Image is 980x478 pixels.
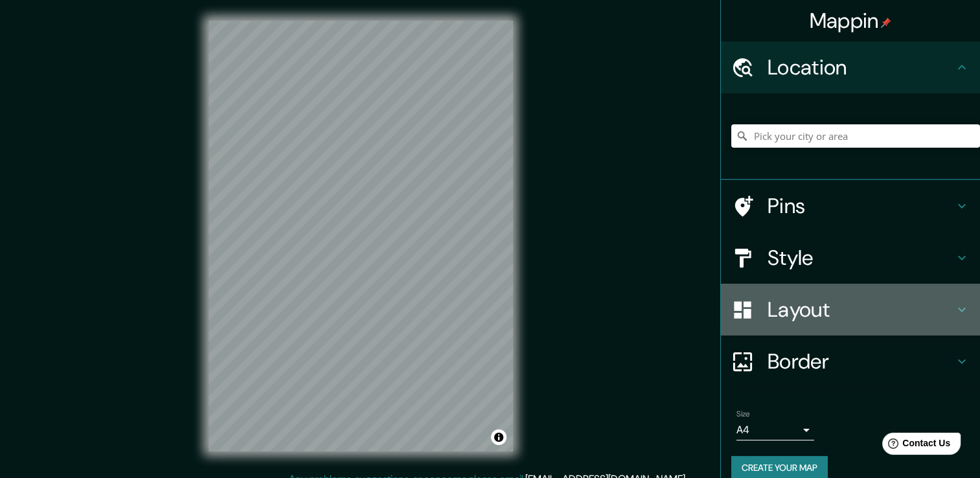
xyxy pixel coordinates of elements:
[736,420,814,440] div: A4
[721,336,980,387] div: Border
[768,193,954,219] h4: Pins
[881,17,891,28] img: pin-icon.png
[768,348,954,374] h4: Border
[768,245,954,271] h4: Style
[768,297,954,323] h4: Layout
[721,232,980,284] div: Style
[491,429,507,445] button: Toggle attribution
[721,180,980,232] div: Pins
[865,427,966,464] iframe: Help widget launcher
[209,21,513,451] canvas: Map
[721,41,980,93] div: Location
[721,284,980,336] div: Layout
[731,124,980,148] input: Pick your city or area
[736,409,750,420] label: Size
[810,8,892,34] h4: Mappin
[768,54,954,80] h4: Location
